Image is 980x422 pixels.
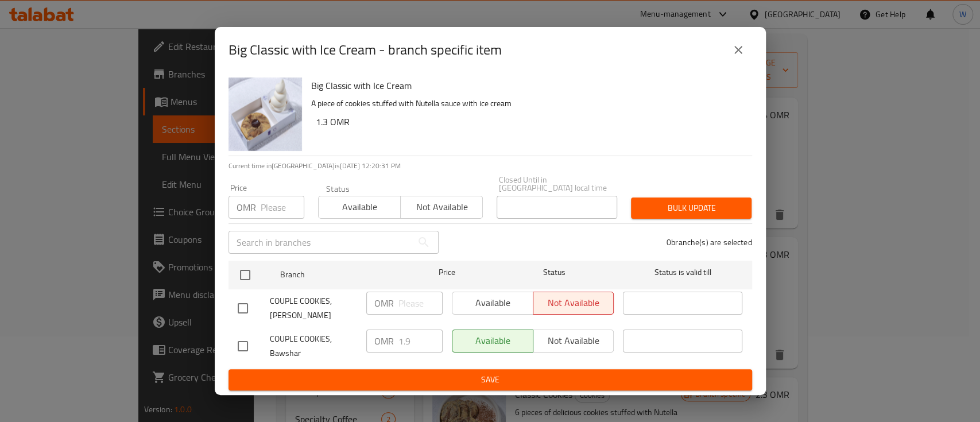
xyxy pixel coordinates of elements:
[228,78,302,151] img: Big Classic with Ice Cream
[280,268,400,282] span: Branch
[237,200,256,214] p: OMR
[311,96,743,111] p: A piece of cookies stuffed with Nutella sauce with ice cream
[409,265,485,280] span: Price
[228,231,412,254] input: Search in branches
[270,294,357,323] span: COUPLE COOKIES, [PERSON_NAME]
[238,373,743,387] span: Save
[374,296,394,310] p: OMR
[400,196,483,219] button: Not available
[631,198,752,219] button: Bulk update
[398,330,443,353] input: Please enter price
[323,199,396,215] span: Available
[318,196,401,219] button: Available
[494,265,614,280] span: Status
[311,78,743,94] h6: Big Classic with Ice Cream
[270,332,357,361] span: COUPLE COOKIES, Bawshar
[398,292,443,315] input: Please enter price
[261,196,304,219] input: Please enter price
[405,199,478,215] span: Not available
[725,36,752,64] button: close
[228,41,502,59] h2: Big Classic with Ice Cream - branch specific item
[667,237,752,248] p: 0 branche(s) are selected
[228,161,752,171] p: Current time in [GEOGRAPHIC_DATA] is [DATE] 12:20:31 PM
[228,369,752,390] button: Save
[374,334,394,348] p: OMR
[623,265,742,280] span: Status is valid till
[316,114,743,130] h6: 1.3 OMR
[640,201,742,215] span: Bulk update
